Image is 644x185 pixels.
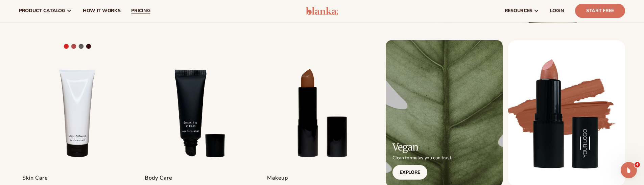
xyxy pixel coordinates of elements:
span: pricing [131,8,150,14]
span: resources [505,8,532,14]
a: Explore [392,165,427,180]
span: How It Works [83,8,121,14]
a: Start Free [575,4,625,18]
span: LOGIN [550,8,564,14]
span: 4 [635,162,640,167]
img: logo [306,7,338,15]
p: Clean formulas you can trust. [392,155,452,161]
h2: Vegan [392,142,452,153]
iframe: Intercom live chat [621,162,637,178]
span: product catalog [19,8,65,14]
